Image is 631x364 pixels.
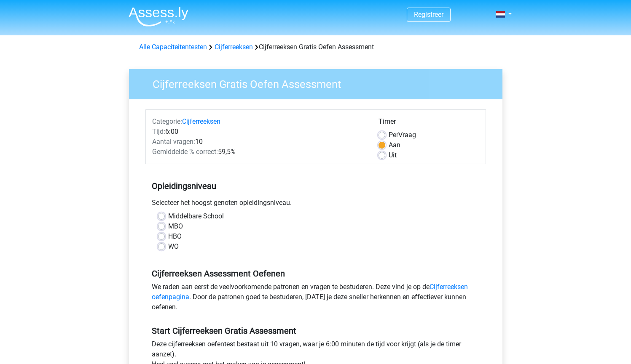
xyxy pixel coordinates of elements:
[152,268,480,279] h5: Cijferreeksen Assessment Oefenen
[414,11,443,19] a: Registreer
[152,128,165,136] span: Tijd:
[152,117,182,125] span: Categorie:
[389,150,397,160] label: Uit
[168,211,224,221] label: Middelbare School
[182,117,220,125] a: Cijferreeksen
[152,326,480,336] h5: Start Cijferreeksen Gratis Assessment
[146,127,372,137] div: 6:00
[136,42,496,52] div: Cijferreeksen Gratis Oefen Assessment
[152,178,480,194] h5: Opleidingsniveau
[129,7,188,27] img: Assessly
[379,117,479,130] div: Timer
[152,138,195,146] span: Aantal vragen:
[215,43,253,51] a: Cijferreeksen
[389,140,400,150] label: Aan
[142,74,496,91] h3: Cijferreeksen Gratis Oefen Assessment
[146,147,372,157] div: 59,5%
[389,130,416,140] label: Vraag
[152,148,218,156] span: Gemiddelde % correct:
[168,242,179,252] label: WO
[389,131,398,139] span: Per
[145,198,486,211] div: Selecteer het hoogst genoten opleidingsniveau.
[145,282,486,316] div: We raden aan eerst de veelvoorkomende patronen en vragen te bestuderen. Deze vind je op de . Door...
[139,43,207,51] a: Alle Capaciteitentesten
[168,231,182,242] label: HBO
[168,221,183,231] label: MBO
[146,137,372,147] div: 10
